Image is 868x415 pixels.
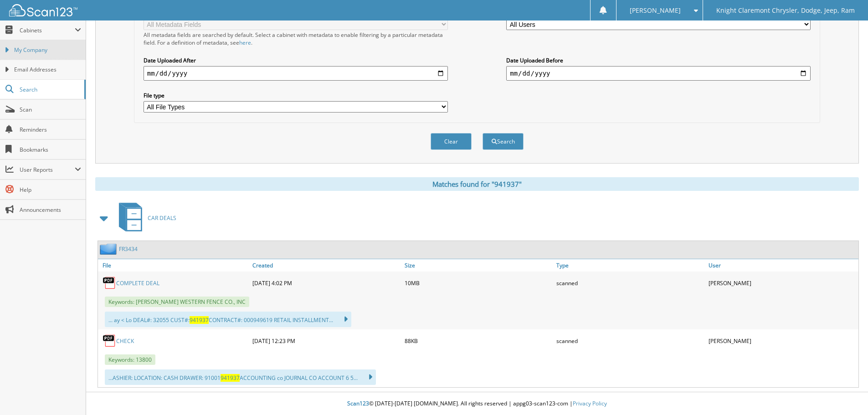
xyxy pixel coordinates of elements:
span: CAR DEALS [148,214,176,222]
span: 941937 [221,374,240,382]
input: start [144,66,448,81]
span: Reminders [20,126,81,133]
div: Matches found for "941937" [95,177,859,191]
div: 88KB [402,332,555,350]
a: here [239,39,251,46]
div: 10MB [402,274,555,292]
div: scanned [554,274,706,292]
a: FR3434 [119,245,138,253]
div: scanned [554,332,706,350]
a: CAR DEALS [113,200,176,236]
span: Keywords: 13800 [105,354,155,365]
span: Help [20,186,81,194]
div: All metadata fields are searched by default. Select a cabinet with metadata to enable filtering b... [144,31,448,46]
div: [DATE] 12:23 PM [250,332,402,350]
div: ...ASHIER: LOCATION: CASH DRAWER: 91001 ACCOUNTING co JOURNAL CO ACCOUNT 6 5... [105,369,376,385]
label: Date Uploaded Before [506,56,811,64]
a: File [98,259,250,272]
label: File type [144,92,448,99]
span: Bookmarks [20,146,81,154]
div: [PERSON_NAME] [706,332,858,350]
img: PDF.png [103,276,116,290]
span: Cabinets [20,26,75,34]
span: Scan [20,106,81,113]
iframe: Chat Widget [822,371,868,415]
a: User [706,259,858,272]
a: Privacy Policy [573,400,607,407]
span: Knight Claremont Chrysler, Dodge, Jeep, Ram [716,8,855,13]
div: ... ay < Lo DEAL#: 32055 CUST#: CONTRACT#: 000949619 RETAIL INSTALLMENT... [105,312,351,327]
img: scan123-logo-white.svg [9,4,77,16]
button: Search [483,133,524,150]
span: Email Addresses [14,66,81,74]
span: My Company [14,46,81,54]
span: 941937 [190,316,209,324]
input: end [506,66,811,81]
button: Clear [431,133,472,150]
span: User Reports [20,166,75,174]
div: [PERSON_NAME] [706,274,858,292]
span: [PERSON_NAME] [630,8,681,13]
a: CHECK [116,337,134,345]
a: Created [250,259,402,272]
span: Keywords: [PERSON_NAME] WESTERN FENCE CO., INC [105,297,249,307]
label: Date Uploaded After [144,56,448,64]
a: Type [554,259,706,272]
img: folder2.png [100,243,119,255]
img: PDF.png [103,334,116,348]
a: Size [402,259,555,272]
div: [DATE] 4:02 PM [250,274,402,292]
a: COMPLETE DEAL [116,279,159,287]
span: Announcements [20,206,81,214]
span: Search [20,86,80,93]
div: © [DATE]-[DATE] [DOMAIN_NAME]. All rights reserved | appg03-scan123-com | [86,393,868,415]
span: Scan123 [347,400,369,407]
